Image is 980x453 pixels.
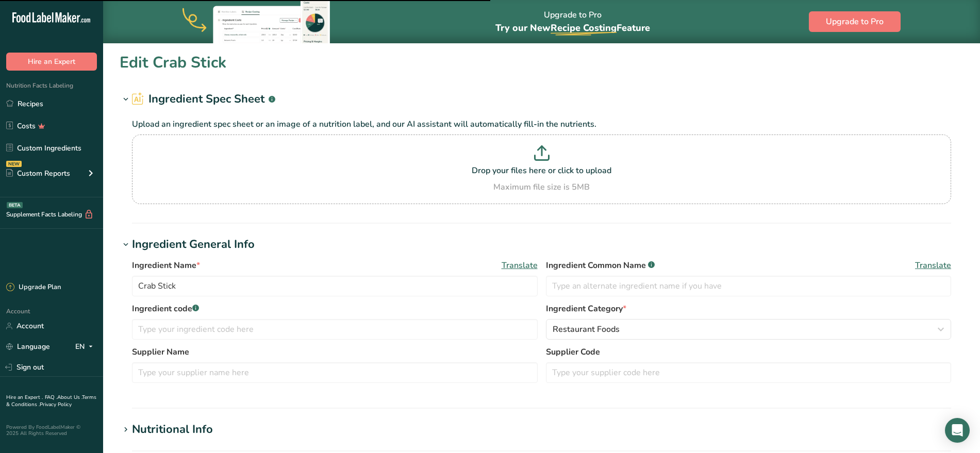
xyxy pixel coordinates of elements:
[546,346,952,358] label: Supplier Code
[6,168,70,179] div: Custom Reports
[135,181,949,193] div: Maximum file size is 5MB
[132,118,951,130] p: Upload an ingredient spec sheet or an image of a nutrition label, and our AI assistant will autom...
[120,51,226,74] h1: Edit Crab Stick
[6,53,97,71] button: Hire an Expert
[546,319,952,340] button: Restaurant Foods
[495,1,650,43] div: Upgrade to Pro
[546,362,952,383] input: Type your supplier code here
[6,338,50,356] a: Language
[826,15,884,28] span: Upgrade to Pro
[502,259,538,272] span: Translate
[132,236,255,253] div: Ingredient General Info
[6,394,96,408] a: Terms & Conditions .
[551,22,617,34] span: Recipe Costing
[132,259,200,272] span: Ingredient Name
[132,276,538,296] input: Type your ingredient name here
[57,394,82,401] a: About Us .
[132,303,538,315] label: Ingredient code
[45,394,57,401] a: FAQ .
[809,11,901,32] button: Upgrade to Pro
[132,91,275,108] h2: Ingredient Spec Sheet
[553,323,620,335] span: Restaurant Foods
[495,22,650,34] span: Try our New Feature
[546,276,952,296] input: Type an alternate ingredient name if you have
[132,362,538,383] input: Type your supplier name here
[6,161,22,167] div: NEW
[135,164,949,177] p: Drop your files here or click to upload
[546,303,952,315] label: Ingredient Category
[915,259,951,272] span: Translate
[132,421,213,438] div: Nutritional Info
[7,202,23,208] div: BETA
[6,394,43,401] a: Hire an Expert .
[132,346,538,358] label: Supplier Name
[6,282,61,293] div: Upgrade Plan
[40,401,72,408] a: Privacy Policy
[945,418,970,443] div: Open Intercom Messenger
[546,259,655,272] span: Ingredient Common Name
[6,424,97,437] div: Powered By FoodLabelMaker © 2025 All Rights Reserved
[132,319,538,340] input: Type your ingredient code here
[75,341,97,353] div: EN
